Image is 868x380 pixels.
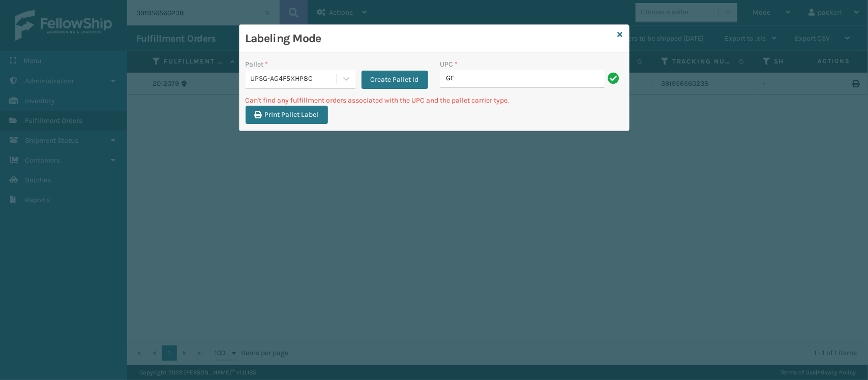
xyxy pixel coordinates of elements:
[246,106,328,124] button: Print Pallet Label
[362,71,428,89] button: Create Pallet Id
[246,31,614,46] h3: Labeling Mode
[246,95,623,106] p: Can't find any fulfillment orders associated with the UPC and the pallet carrier type.
[246,59,268,70] label: Pallet
[440,59,458,70] label: UPC
[251,74,338,84] div: UPSG-AG4F5XHP8C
